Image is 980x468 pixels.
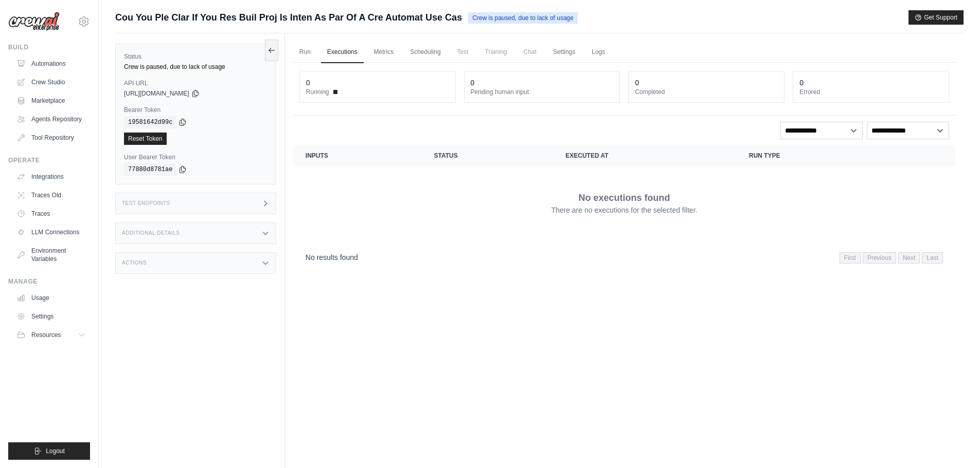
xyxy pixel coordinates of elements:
button: Get Support [908,10,964,25]
h3: Test Endpoints [122,200,170,207]
a: Automations [12,55,90,72]
a: Crew Studio [12,74,90,90]
h3: Additional Details [122,230,180,236]
button: Logout [8,442,90,460]
label: Status [124,52,268,61]
a: Settings [547,42,581,63]
a: Environment Variables [12,242,90,267]
div: 0 [306,78,310,88]
div: 0 [799,78,804,88]
code: 77880d8781ae [124,163,176,176]
section: Crew executions table [293,145,955,270]
a: Logs [585,42,611,63]
nav: Pagination [293,244,955,270]
span: Resources [31,331,61,339]
a: Integrations [12,169,90,185]
h3: Actions [122,260,147,266]
p: No executions found [578,191,670,205]
a: Reset Token [124,133,167,145]
th: Inputs [293,145,422,166]
span: Chat is not available until the deployment is complete [518,42,543,62]
span: First [840,252,861,264]
a: Settings [12,308,90,325]
span: Logout [46,447,65,455]
th: Executed at [553,145,736,166]
dt: Pending human input [471,88,614,96]
dt: Completed [635,88,778,96]
span: [URL][DOMAIN_NAME] [124,89,189,98]
div: Manage [8,277,90,286]
a: Metrics [368,42,400,63]
a: Tool Repository [12,129,90,146]
p: There are no executions for the selected filter. [551,205,697,215]
span: Next [898,252,920,264]
code: 19581642d99c [124,116,176,128]
span: Test [451,42,475,62]
span: Training is not available until the deployment is complete [479,42,513,62]
p: No results found [306,252,358,263]
a: Executions [321,42,364,63]
th: Run Type [737,145,888,166]
img: Logo [8,12,60,31]
a: Scheduling [404,42,447,63]
a: Usage [12,290,90,306]
div: Crew is paused, due to lack of usage [124,63,268,71]
a: Traces [12,205,90,222]
span: Crew is paused, due to lack of usage [468,12,578,24]
label: User Bearer Token [124,153,268,161]
a: Marketplace [12,92,90,109]
a: LLM Connections [12,224,90,240]
span: Running [306,88,329,96]
a: Run [293,42,317,63]
nav: Pagination [840,252,943,264]
span: Previous [863,252,896,264]
span: Last [922,252,943,264]
div: Build [8,43,90,51]
dt: Errored [799,88,942,96]
a: Traces Old [12,187,90,203]
div: 0 [635,78,639,88]
th: Status [422,145,554,166]
label: API URL [124,79,268,87]
div: 0 [471,78,475,88]
div: Operate [8,156,90,164]
span: Cou You Ple Clar If You Res Buil Proj Is Inten As Par Of A Cre Automat Use Cas [115,10,462,25]
label: Bearer Token [124,106,268,114]
button: Resources [12,327,90,343]
a: Agents Repository [12,111,90,127]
